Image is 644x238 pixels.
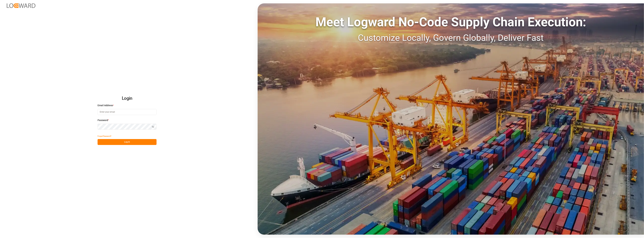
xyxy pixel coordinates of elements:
[98,93,157,104] h2: Login
[98,133,111,139] button: Forgot Password?
[98,118,108,122] span: Password
[98,104,113,107] span: Email Address
[7,3,35,8] img: Logward_new_orange.png
[258,31,644,44] div: Customize Locally, Govern Globally, Deliver Fast
[98,109,157,115] input: Enter your email
[98,139,157,145] button: Log In
[258,13,644,31] div: Meet Logward No-Code Supply Chain Execution:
